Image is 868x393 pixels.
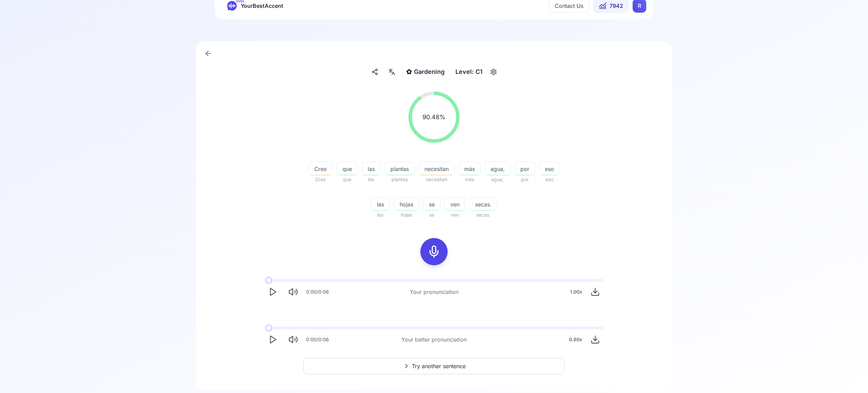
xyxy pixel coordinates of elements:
a: betaYourBestAccent [222,1,289,11]
span: Creo [308,175,333,184]
button: Level: C1 [453,66,499,78]
span: que [337,175,358,184]
span: Gardening [414,67,445,77]
button: Download audio [588,284,603,299]
span: eso [539,175,560,184]
div: 0:00 / 0:06 [306,288,329,295]
span: ven [445,211,465,219]
button: las [371,197,390,211]
div: Your pronunciation [410,288,458,296]
span: más [459,165,480,173]
span: que [337,165,357,173]
button: que [337,162,358,175]
button: plantas [385,162,415,175]
button: se [423,197,440,211]
button: Mute [286,284,301,299]
button: Play [265,284,280,299]
button: Try another sentence [303,358,565,374]
div: 0.80 x [566,333,585,346]
button: agua, [485,162,511,175]
button: necesitan [419,162,454,175]
span: hojas [394,200,419,208]
button: secas. [469,197,497,211]
span: las [371,211,390,219]
button: Creo [308,162,333,175]
span: necesitan [419,175,454,184]
button: por [515,162,535,175]
span: ven [445,200,465,208]
span: necesitan [419,165,454,173]
button: Play [265,332,280,347]
span: las [362,165,380,173]
span: plantas [385,175,415,184]
span: secas. [470,200,497,208]
span: ✿ [406,67,412,77]
span: las [371,200,389,208]
span: agua, [485,175,511,184]
button: más [458,162,481,175]
div: 0:00 / 0:06 [306,336,329,343]
span: agua, [485,165,510,173]
span: las [362,175,381,184]
span: eso [539,165,560,173]
button: Mute [286,332,301,347]
div: Your better pronunciation [401,335,467,344]
div: 1.00 x [567,285,585,299]
div: Level: C1 [453,66,485,78]
button: ✿Gardening [403,66,447,78]
span: 7942 [610,2,623,10]
button: Download audio [588,332,603,347]
span: se [423,200,440,208]
span: más [458,175,481,184]
span: secas. [469,211,497,219]
button: las [362,162,381,175]
button: ven [445,197,465,211]
span: Creo [309,165,332,173]
span: por [515,165,535,173]
span: YourBestAccent [241,1,283,11]
button: hojas [394,197,419,211]
span: se [423,211,440,219]
span: hojas [394,211,419,219]
span: 90.48 % [422,112,446,122]
span: plantas [385,165,414,173]
button: eso [539,162,560,175]
span: Try another sentence [412,362,466,370]
span: por [515,175,535,184]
